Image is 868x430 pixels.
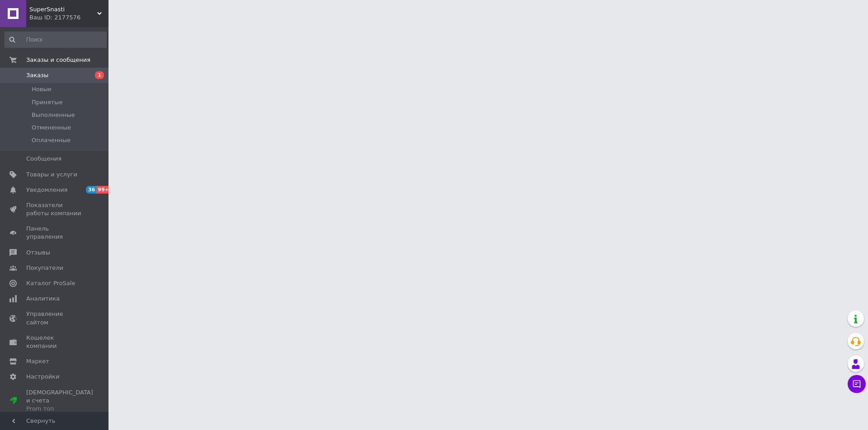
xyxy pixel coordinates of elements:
span: Выполненные [32,111,75,119]
span: Покупатели [26,264,63,272]
span: 99+ [96,186,111,194]
span: Заказы и сообщения [26,56,90,64]
span: Настройки [26,373,59,381]
span: 36 [86,186,96,194]
div: Prom топ [26,405,93,413]
span: Новые [32,85,52,93]
div: Ваш ID: 2177576 [29,14,108,22]
span: 1 [95,71,104,79]
span: Каталог ProSale [26,279,75,287]
span: Маркет [26,357,49,365]
span: SuperSnasti [29,5,97,14]
span: Товары и услуги [26,171,77,179]
span: Отмененные [32,124,71,132]
span: [DEMOGRAPHIC_DATA] и счета [26,388,93,413]
span: Заказы [26,71,48,79]
input: Поиск [5,32,107,48]
span: Сообщения [26,155,61,163]
span: Панель управления [26,225,84,241]
span: Отзывы [26,249,50,257]
span: Уведомления [26,186,67,194]
span: Кошелек компании [26,334,84,350]
button: Чат с покупателем [848,375,866,393]
span: Аналитика [26,295,60,303]
span: Показатели работы компании [26,201,84,217]
span: Управление сайтом [26,310,84,326]
span: Принятые [32,98,63,106]
span: Оплаченные [32,136,71,144]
